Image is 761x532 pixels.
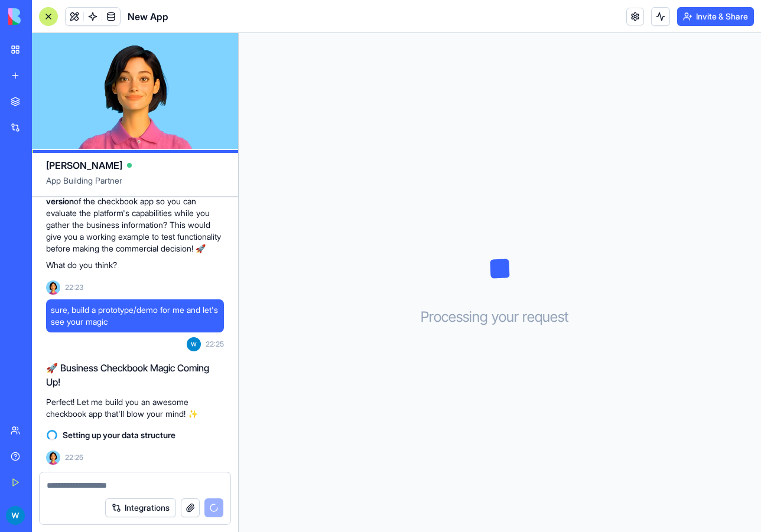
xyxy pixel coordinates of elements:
[65,283,83,292] span: 22:23
[206,340,224,349] span: 22:25
[421,308,580,327] h3: Processing your request
[105,498,176,517] button: Integrations
[187,337,201,351] img: ACg8ocIIkSfod38uNjsVkb02PhLFohZX6VF01Jc9FSsTwpgFlvF3bA=s96-c
[51,304,219,328] span: sure, build a prototype/demo for me and let's see your magic
[46,361,224,389] h2: 🚀 Business Checkbook Magic Coming Up!
[46,396,224,420] p: Perfect! Let me build you an awesome checkbook app that'll blow your mind! ✨
[65,453,83,462] span: 22:25
[46,259,224,271] p: What do you think?
[6,506,25,525] img: ACg8ocIIkSfod38uNjsVkb02PhLFohZX6VF01Jc9FSsTwpgFlvF3bA=s96-c
[46,158,122,172] span: [PERSON_NAME]
[46,184,224,254] p: Would you like me to build a of the checkbook app so you can evaluate the platform's capabilities...
[8,8,82,25] img: logo
[128,9,168,24] span: New App
[46,175,224,196] span: App Building Partner
[63,429,175,441] span: Setting up your data structure
[46,280,60,295] img: Ella_00000_wcx2te.png
[677,7,754,26] button: Invite & Share
[46,451,60,465] img: Ella_00000_wcx2te.png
